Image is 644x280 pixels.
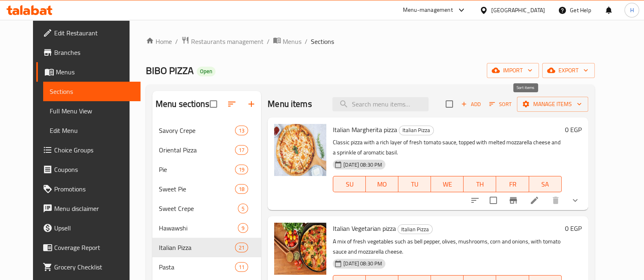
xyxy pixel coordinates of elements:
[485,192,502,209] span: Select to update
[235,165,248,174] div: items
[36,62,141,82] a: Menus
[235,263,248,271] span: 11
[336,178,363,190] span: SU
[152,199,261,218] div: Sweet Crepe5
[36,160,141,179] a: Coupons
[152,160,261,179] div: Pie19
[487,63,539,78] button: import
[156,98,209,110] h2: Menu sections
[489,100,512,109] span: Sort
[565,124,582,135] h6: 0 EGP
[152,140,261,160] div: Oriental Pizza17
[36,218,141,238] a: Upsell
[570,195,580,205] svg: Show Choices
[267,37,270,46] li: /
[340,161,385,169] span: [DATE] 08:30 PM
[50,106,134,116] span: Full Menu View
[36,23,141,43] a: Edit Restaurant
[152,121,261,140] div: Savory Crepe13
[146,36,595,47] nav: breadcrumb
[54,223,134,233] span: Upsell
[465,191,485,210] button: sort-choices
[235,184,248,194] div: items
[398,176,431,192] button: TU
[340,260,385,267] span: [DATE] 08:30 PM
[402,178,428,190] span: TU
[235,146,248,154] span: 17
[273,36,301,47] a: Menus
[235,262,248,272] div: items
[464,176,496,192] button: TH
[493,65,532,76] span: import
[36,238,141,257] a: Coverage Report
[333,176,366,192] button: SU
[54,165,134,174] span: Coupons
[487,98,514,111] button: Sort
[467,178,493,190] span: TH
[532,178,558,190] span: SA
[159,243,235,252] span: Italian Pizza
[369,178,395,190] span: MO
[235,166,248,174] span: 19
[496,176,529,192] button: FR
[54,28,134,38] span: Edit Restaurant
[36,199,141,218] a: Menu disclaimer
[152,218,261,238] div: Hawawshi9
[242,94,261,114] button: Add section
[197,67,215,76] div: Open
[549,65,588,76] span: export
[630,6,633,15] span: H
[54,145,134,155] span: Choice Groups
[546,191,565,210] button: delete
[205,96,222,113] span: Select all sections
[235,243,248,252] div: items
[235,244,248,252] span: 21
[333,137,561,158] p: Classic pizza with a rich layer of fresh tomato sauce, topped with melted mozzarella cheese and a...
[197,68,215,75] span: Open
[399,126,433,135] span: Italian Pizza
[159,223,238,233] span: Hawawshi
[565,191,585,210] button: show more
[54,204,134,213] span: Menu disclaimer
[283,37,301,46] span: Menus
[333,222,396,234] span: Italian Vegetarian pizza
[274,223,326,275] img: Italian Vegetarian pizza
[238,224,248,232] span: 9
[238,204,248,213] div: items
[152,238,261,257] div: Italian Pizza21
[235,127,248,135] span: 13
[398,225,432,234] span: Italian Pizza
[529,176,562,192] button: SA
[399,126,434,135] div: Italian Pizza
[441,96,458,113] span: Select section
[458,98,484,111] button: Add
[50,126,134,135] span: Edit Menu
[238,223,248,233] div: items
[542,63,595,78] button: export
[159,262,235,272] div: Pasta
[434,178,460,190] span: WE
[159,165,235,174] span: Pie
[333,237,561,257] p: A mix of fresh vegetables such as bell pepper, olives, mushrooms, corn and onions, with tomato sa...
[460,100,482,109] span: Add
[366,176,398,192] button: MO
[458,98,484,111] span: Add item
[36,179,141,199] a: Promotions
[517,97,588,112] button: Manage items
[146,37,172,46] a: Home
[159,184,235,194] span: Sweet Pie
[181,36,264,47] a: Restaurants management
[43,121,141,140] a: Edit Menu
[152,257,261,277] div: Pasta11
[50,87,134,96] span: Sections
[235,126,248,135] div: items
[36,43,141,62] a: Branches
[235,185,248,193] span: 18
[43,82,141,101] a: Sections
[159,204,238,213] span: Sweet Crepe
[268,98,312,110] h2: Menu items
[36,140,141,160] a: Choice Groups
[159,145,235,155] span: Oriental Pizza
